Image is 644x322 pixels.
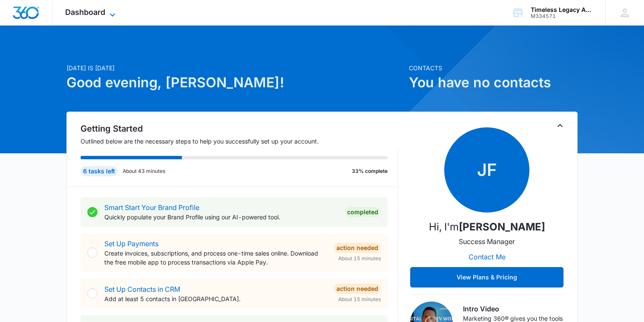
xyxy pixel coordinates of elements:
[80,166,118,176] div: 6 tasks left
[104,203,199,212] a: Smart Start Your Brand Profile
[334,284,381,294] div: Action Needed
[104,294,327,303] p: Add at least 5 contacts in [GEOGRAPHIC_DATA].
[555,121,565,131] button: Toggle Collapse
[334,243,381,253] div: Action Needed
[65,8,105,17] span: Dashboard
[410,267,563,287] button: View Plans & Pricing
[66,72,404,93] h1: Good evening, [PERSON_NAME]!
[338,296,381,303] span: About 15 minutes
[104,239,158,248] a: Set Up Payments
[345,207,381,217] div: Completed
[123,167,165,175] p: About 43 minutes
[531,6,593,13] div: account name
[104,285,180,293] a: Set Up Contacts in CRM
[66,63,404,72] p: [DATE] is [DATE]
[80,137,398,146] p: Outlined below are the necessary steps to help you successfully set up your account.
[409,63,578,72] p: Contacts
[104,249,327,267] p: Create invoices, subscriptions, and process one-time sales online. Download the free mobile app t...
[80,122,398,135] h2: Getting Started
[459,221,545,233] strong: [PERSON_NAME]
[459,236,515,247] p: Success Manager
[463,304,563,314] h3: Intro Video
[444,127,529,213] span: JF
[409,72,578,93] h1: You have no contacts
[460,247,514,267] button: Contact Me
[429,219,545,235] p: Hi, I'm
[104,213,338,221] p: Quickly populate your Brand Profile using our AI-powered tool.
[338,255,381,262] span: About 15 minutes
[352,167,388,175] p: 33% complete
[531,13,593,19] div: account id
